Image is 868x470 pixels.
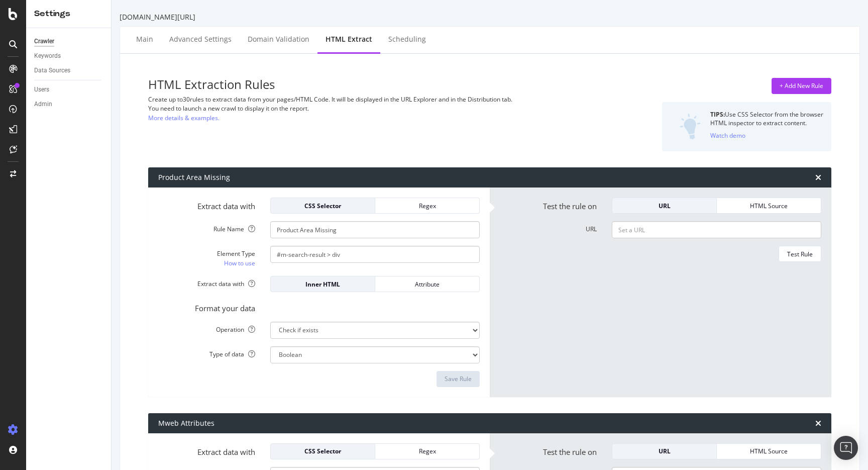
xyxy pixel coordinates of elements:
div: Admin [34,99,52,110]
div: HTML Extract [325,34,372,44]
div: Save Rule [445,374,472,383]
label: Rule Name [151,221,263,233]
a: Keywords [34,51,104,61]
button: Regex [375,198,480,214]
a: How to use [224,258,255,268]
button: Save Rule [437,371,480,387]
label: Operation [151,322,263,334]
label: Extract data with [151,276,263,288]
div: CSS Selector [279,202,367,210]
button: Attribute [375,276,480,292]
label: Test the rule on [492,443,604,457]
div: times [815,173,821,181]
div: Regex [383,202,471,210]
div: Advanced Settings [169,34,232,44]
a: Admin [34,99,104,110]
div: Attribute [383,280,471,289]
div: Main [136,34,153,44]
button: Test Rule [779,246,821,262]
button: HTML Source [717,443,821,459]
input: Set a URL [612,221,821,238]
div: HTML Source [725,202,813,210]
h3: HTML Extraction Rules [148,78,598,91]
div: + Add New Rule [780,81,823,90]
div: Watch demo [710,131,745,140]
button: + Add New Rule [772,78,831,94]
div: Users [34,84,49,95]
div: [DOMAIN_NAME][URL] [120,12,860,22]
button: Inner HTML [270,276,375,292]
div: CSS Selector [279,447,367,455]
label: Format your data [151,300,263,314]
div: URL [620,202,708,210]
label: Extract data with [151,198,263,212]
div: Create up to 30 rules to extract data from your pages/HTML Code. It will be displayed in the URL ... [148,95,598,104]
button: CSS Selector [270,198,375,214]
label: Test the rule on [492,198,604,212]
div: Element Type [158,249,255,258]
button: CSS Selector [270,443,375,459]
div: Keywords [34,51,61,61]
label: Extract data with [151,443,263,457]
div: You need to launch a new crawl to display it on the report. [148,104,598,113]
div: Inner HTML [279,280,367,289]
div: HTML Source [725,447,813,455]
div: times [815,419,821,427]
button: URL [612,443,717,459]
div: Test Rule [787,250,813,258]
button: Watch demo [710,127,745,143]
button: HTML Source [717,198,821,214]
div: Use CSS Selector from the browser [710,110,823,119]
div: Crawler [34,36,54,47]
a: Users [34,84,104,95]
label: Type of data [151,346,263,358]
input: Provide a name [270,221,480,238]
label: URL [492,221,604,233]
div: HTML inspector to extract content. [710,119,823,127]
div: Settings [34,8,103,20]
img: DZQOUYU0WpgAAAAASUVORK5CYII= [680,114,701,140]
a: Data Sources [34,65,104,76]
div: Open Intercom Messenger [834,436,858,460]
div: Scheduling [388,34,426,44]
a: More details & examples. [148,113,220,123]
strong: TIPS: [710,110,725,119]
button: Regex [375,443,480,459]
a: Crawler [34,36,104,47]
div: Data Sources [34,65,70,76]
input: CSS Expression [270,246,480,263]
div: Regex [383,447,471,455]
div: Mweb Attributes [158,418,214,428]
div: URL [620,447,708,455]
div: Domain Validation [248,34,309,44]
button: URL [612,198,717,214]
div: Product Area Missing [158,172,230,182]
